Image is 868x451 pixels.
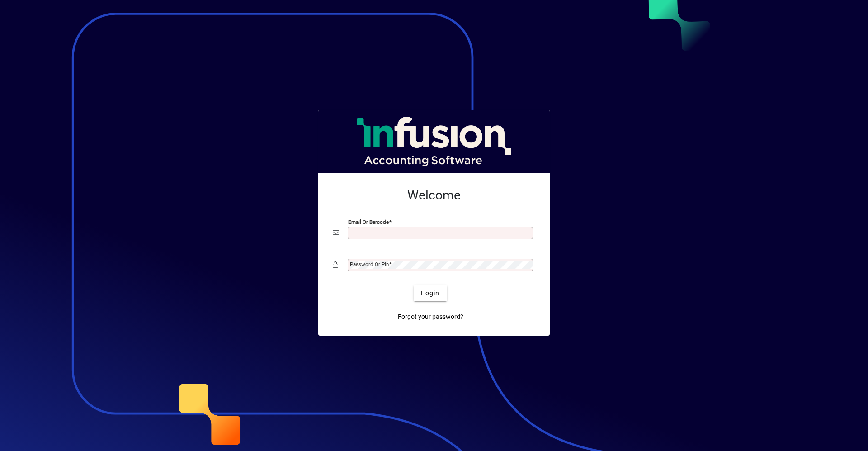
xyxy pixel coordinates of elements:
[394,309,467,325] a: Forgot your password?
[421,289,439,298] span: Login
[348,219,389,225] mat-label: Email or Barcode
[333,188,535,203] h2: Welcome
[350,261,389,267] mat-label: Password or Pin
[414,285,447,301] button: Login
[398,312,463,322] span: Forgot your password?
